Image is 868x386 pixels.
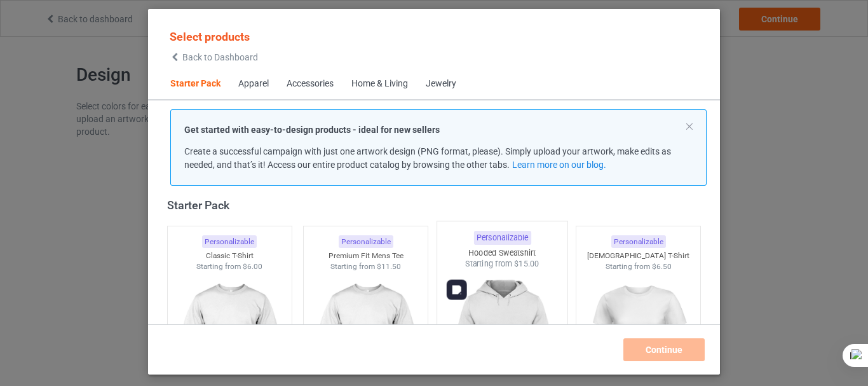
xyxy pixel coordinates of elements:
[377,262,401,271] span: $11.50
[437,247,567,258] div: Hooded Sweatshirt
[437,258,567,269] div: Starting from
[184,146,671,170] span: Create a successful campaign with just one artwork design (PNG format, please). Simply upload you...
[161,69,229,99] span: Starter Pack
[184,125,440,135] strong: Get started with easy-to-design products - ideal for new sellers
[238,78,269,90] div: Apparel
[243,262,262,271] span: $6.00
[182,52,258,62] span: Back to Dashboard
[304,251,428,261] div: Premium Fit Mens Tee
[576,261,700,272] div: Starting from
[652,262,672,271] span: $6.50
[473,231,531,245] div: Personalizable
[202,235,257,249] div: Personalizable
[514,259,539,268] span: $15.00
[339,235,393,249] div: Personalizable
[426,78,456,90] div: Jewelry
[168,251,292,261] div: Classic T-Shirt
[168,261,292,272] div: Starting from
[287,78,334,90] div: Accessories
[170,30,250,43] span: Select products
[351,78,408,90] div: Home & Living
[576,251,700,261] div: [DEMOGRAPHIC_DATA] T-Shirt
[167,198,707,212] div: Starter Pack
[304,261,428,272] div: Starting from
[611,235,666,249] div: Personalizable
[512,160,606,170] a: Learn more on our blog.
